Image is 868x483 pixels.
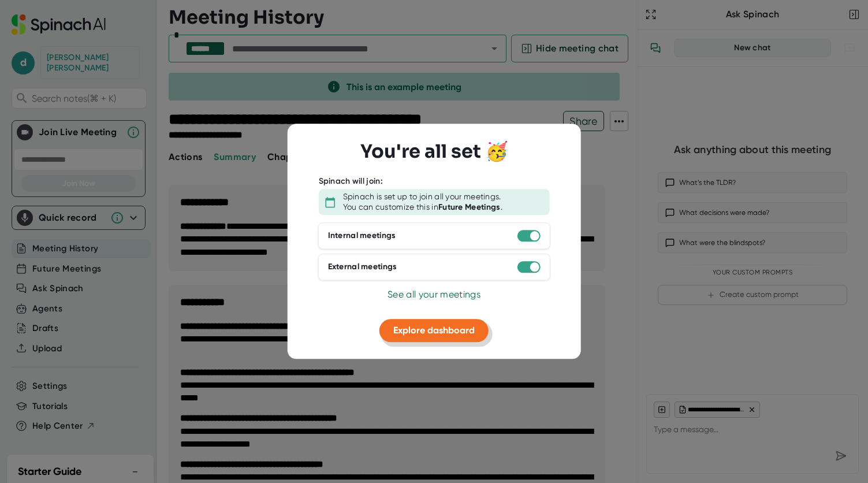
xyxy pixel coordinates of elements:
span: Explore dashboard [393,325,475,336]
div: Spinach is set up to join all your meetings. [343,192,501,202]
div: You can customize this in . [343,202,502,213]
div: Internal meetings [328,231,396,241]
button: Explore dashboard [379,319,489,342]
h3: You're all set 🥳 [360,141,508,163]
div: Spinach will join: [319,176,383,187]
button: See all your meetings [388,288,480,302]
div: External meetings [328,262,397,273]
span: See all your meetings [388,289,480,300]
b: Future Meetings [438,202,501,212]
